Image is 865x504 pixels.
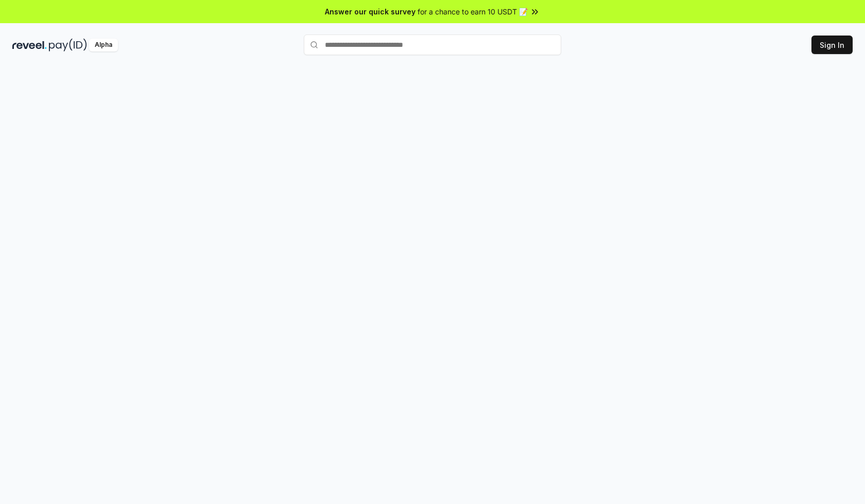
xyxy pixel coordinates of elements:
[12,39,47,51] img: reveel_dark
[325,6,416,17] span: Answer our quick survey
[811,36,853,54] button: Sign In
[49,39,87,51] img: pay_id
[89,39,118,51] div: Alpha
[418,6,528,17] span: for a chance to earn 10 USDT 📝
